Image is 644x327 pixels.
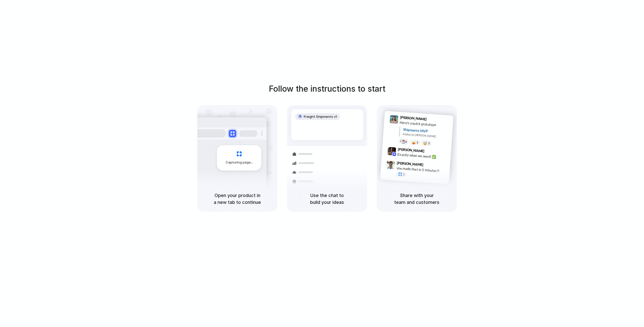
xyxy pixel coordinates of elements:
h5: Use the chat to build your ideas [293,192,361,206]
span: 9:42 AM [426,149,436,155]
h1: Follow the instructions to start [269,83,385,95]
span: Freight Shipments v1 [304,114,337,119]
div: you made that in 5 minutes?! [396,165,447,174]
div: Exactly what we need! ✅ [397,152,448,160]
span: 3 [428,142,430,144]
h5: Open your product in a new tab to continue [203,192,271,206]
div: Shipments MVP [403,127,450,135]
span: [PERSON_NAME] [398,146,424,154]
div: Added by [PERSON_NAME] [403,132,449,139]
span: [PERSON_NAME] [397,160,424,167]
span: 1 [403,173,405,176]
span: Capturing page [226,160,254,165]
span: 8 [405,140,407,143]
span: [PERSON_NAME] [400,115,427,122]
span: 5 [417,141,418,144]
div: 🤯 [423,141,427,145]
span: 9:47 AM [425,162,435,169]
div: Here's a quick prototype [400,120,450,128]
h5: Share with your team and customers [383,192,451,206]
span: 9:41 AM [428,117,439,123]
